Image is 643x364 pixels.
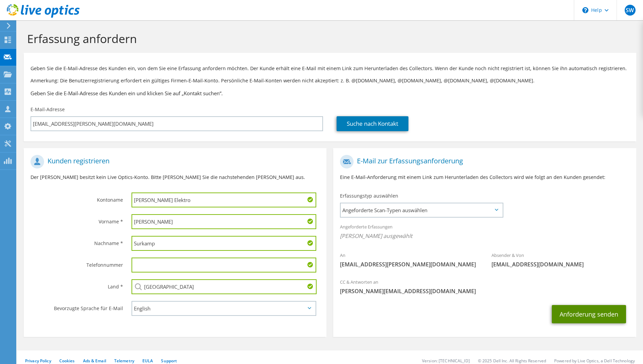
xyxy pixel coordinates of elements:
a: Ads & Email [83,358,106,364]
p: Geben Sie die E-Mail-Adresse des Kunden ein, von dem Sie eine Erfassung anfordern möchten. Der Ku... [31,65,629,72]
label: Vorname * [31,214,123,225]
button: Anforderung senden [552,305,626,323]
span: [PERSON_NAME] ausgewählt [340,232,629,240]
a: Cookies [59,358,75,364]
li: © 2025 Dell Inc. All Rights Reserved [478,358,546,364]
h1: Erfassung anfordern [27,32,629,46]
a: Telemetry [114,358,134,364]
div: An [333,248,485,271]
li: Powered by Live Optics, a Dell Technology [554,358,635,364]
span: SW [625,5,636,16]
label: Telefonnummer [31,258,123,268]
span: [EMAIL_ADDRESS][PERSON_NAME][DOMAIN_NAME] [340,261,478,268]
h1: E-Mail zur Erfassungsanforderung [340,155,626,168]
a: Support [161,358,177,364]
label: Land * [31,279,123,290]
a: Suche nach Kontakt [337,116,408,131]
span: Angeforderte Scan-Typen auswählen [341,203,502,217]
h1: Kunden registrieren [31,155,316,168]
label: Kontoname [31,193,123,203]
label: E-Mail-Adresse [31,106,65,113]
a: EULA [142,358,153,364]
span: [PERSON_NAME][EMAIL_ADDRESS][DOMAIN_NAME] [340,287,629,295]
label: Erfassungstyp auswählen [340,193,398,199]
li: Version: [TECHNICAL_ID] [422,358,470,364]
svg: \n [582,7,588,13]
div: Absender & Von [485,248,636,271]
p: Eine E-Mail-Anforderung mit einem Link zum Herunterladen des Collectors wird wie folgt an den Kun... [340,174,629,181]
span: [EMAIL_ADDRESS][DOMAIN_NAME] [491,261,629,268]
h3: Geben Sie die E-Mail-Adresse des Kunden ein und klicken Sie auf „Kontakt suchen“. [31,89,629,97]
p: Der [PERSON_NAME] besitzt kein Live Optics-Konto. Bitte [PERSON_NAME] Sie die nachstehenden [PERS... [31,174,320,181]
label: Bevorzugte Sprache für E-Mail [31,301,123,312]
div: CC & Antworten an [333,275,636,298]
label: Nachname * [31,236,123,247]
p: Anmerkung: Die Benutzerregistrierung erfordert ein gültiges Firmen-E-Mail-Konto. Persönliche E-Ma... [31,77,629,84]
a: Privacy Policy [25,358,51,364]
div: Angeforderte Erfassungen [333,220,636,245]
